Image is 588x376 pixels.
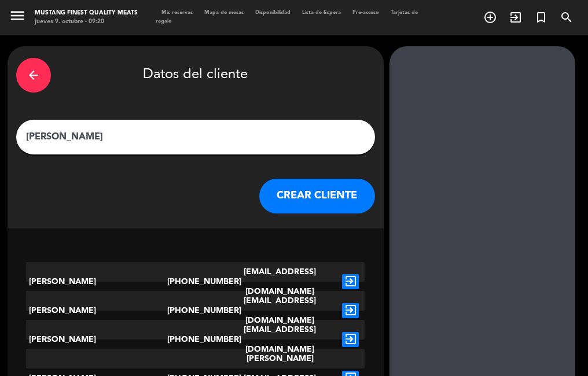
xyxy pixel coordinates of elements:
[509,10,523,24] i: exit_to_app
[9,7,26,24] i: menu
[223,291,336,330] div: [EMAIL_ADDRESS][DOMAIN_NAME]
[35,17,138,26] div: jueves 9. octubre - 09:20
[26,262,167,301] div: [PERSON_NAME]
[167,320,224,359] div: [PHONE_NUMBER]
[534,10,548,24] i: turned_in_not
[25,129,366,145] input: Escriba nombre, correo electrónico o número de teléfono...
[9,7,26,28] button: menu
[26,291,167,330] div: [PERSON_NAME]
[347,10,385,15] span: Pre-acceso
[342,332,359,347] i: exit_to_app
[342,303,359,318] i: exit_to_app
[483,10,497,24] i: add_circle_outline
[156,10,199,15] span: Mis reservas
[223,262,336,301] div: [EMAIL_ADDRESS][DOMAIN_NAME]
[26,320,167,359] div: [PERSON_NAME]
[223,320,336,359] div: [EMAIL_ADDRESS][DOMAIN_NAME]
[342,274,359,289] i: exit_to_app
[167,262,224,301] div: [PHONE_NUMBER]
[16,55,375,95] div: Datos del cliente
[296,10,347,15] span: Lista de Espera
[35,9,138,17] div: Mustang Finest Quality Meats
[27,68,41,82] i: arrow_back
[259,179,375,213] button: CREAR CLIENTE
[249,10,296,15] span: Disponibilidad
[199,10,249,15] span: Mapa de mesas
[560,10,574,24] i: search
[167,291,224,330] div: [PHONE_NUMBER]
